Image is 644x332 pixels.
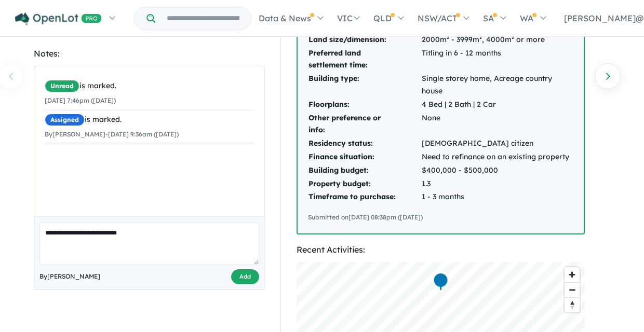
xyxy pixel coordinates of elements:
td: Need to refinance on an existing property [421,150,573,164]
td: $400,000 - $500,000 [421,164,573,177]
td: Finance situation: [308,150,421,164]
td: Timeframe to purchase: [308,190,421,204]
span: Assigned [45,114,85,126]
td: Property budget: [308,177,421,191]
div: Map marker [433,272,449,292]
small: [DATE] 7:46pm ([DATE]) [45,96,116,104]
div: is marked. [45,114,254,126]
button: Zoom in [565,267,580,282]
img: Openlot PRO Logo White [15,12,102,25]
button: Reset bearing to north [565,297,580,312]
td: 1 - 3 months [421,190,573,204]
td: Building budget: [308,164,421,177]
td: None [421,112,573,137]
td: 4 Bed | 2 Bath | 2 Car [421,98,573,112]
small: By [PERSON_NAME] - [DATE] 9:36am ([DATE]) [45,130,179,138]
td: Land size/dimension: [308,33,421,47]
td: [DEMOGRAPHIC_DATA] citizen [421,137,573,150]
div: Recent Activities: [297,243,585,257]
div: Submitted on [DATE] 08:38pm ([DATE]) [308,212,573,223]
div: is marked. [45,80,254,92]
button: Add [231,269,259,284]
button: Zoom out [565,282,580,297]
td: Other preference or info: [308,112,421,137]
span: By [PERSON_NAME] [39,271,100,282]
td: 1.3 [421,177,573,191]
td: 2000m² - 3999m², 4000m² or more [421,33,573,47]
td: Residency status: [308,137,421,150]
span: Reset bearing to north [565,298,580,312]
span: Unread [45,80,79,92]
td: Floorplans: [308,98,421,112]
div: Notes: [34,47,265,61]
td: Building type: [308,72,421,98]
td: Titling in 6 - 12 months [421,47,573,73]
td: Preferred land settlement time: [308,47,421,73]
input: Try estate name, suburb, builder or developer [157,7,249,30]
td: Single storey home, Acreage country house [421,72,573,98]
